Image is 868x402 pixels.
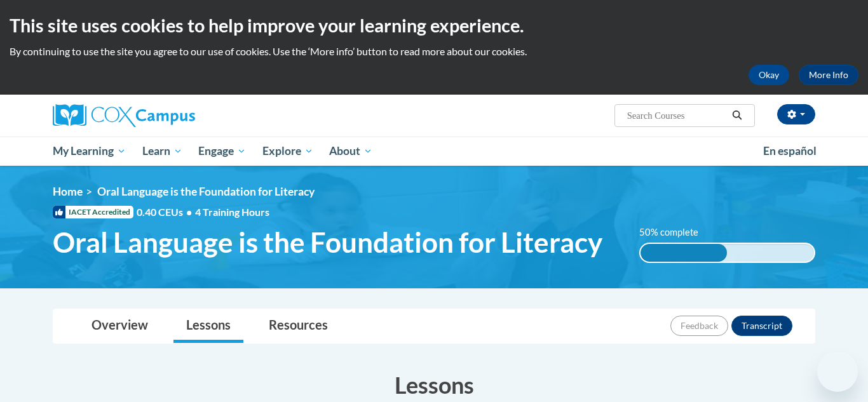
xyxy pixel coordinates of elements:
button: Transcript [731,316,792,336]
span: Oral Language is the Foundation for Literacy [53,225,602,259]
a: Explore [254,137,322,166]
input: Search Courses [626,108,728,123]
a: More Info [799,65,858,85]
button: Okay [749,65,789,85]
a: Engage [190,137,254,166]
a: About [322,137,381,166]
span: En español [763,144,817,157]
a: Resources [256,309,341,343]
span: Explore [262,144,313,159]
label: 50% complete [639,225,712,239]
div: Main menu [34,137,834,166]
a: My Learning [44,137,134,166]
button: Search [728,108,747,123]
a: Learn [134,137,191,166]
a: Home [53,185,83,198]
button: Account Settings [777,104,815,124]
span: About [329,144,372,159]
span: Learn [142,144,182,159]
iframe: Button to launch messaging window [817,351,858,392]
span: Engage [198,144,246,159]
span: • [186,206,192,218]
a: Lessons [173,309,243,343]
h2: This site uses cookies to help improve your learning experience. [10,13,858,38]
span: 0.40 CEUs [137,205,195,219]
p: By continuing to use the site you agree to our use of cookies. Use the ‘More info’ button to read... [10,44,858,58]
h3: Lessons [53,369,815,401]
button: Feedback [670,316,728,336]
span: My Learning [53,144,126,159]
span: IACET Accredited [53,206,133,218]
span: Oral Language is the Foundation for Literacy [97,185,315,198]
span: 4 Training Hours [195,206,269,218]
img: Cox Campus [53,104,195,127]
a: Overview [79,309,161,343]
div: 50% complete [641,244,728,262]
a: Cox Campus [53,104,294,127]
a: En español [755,138,825,164]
